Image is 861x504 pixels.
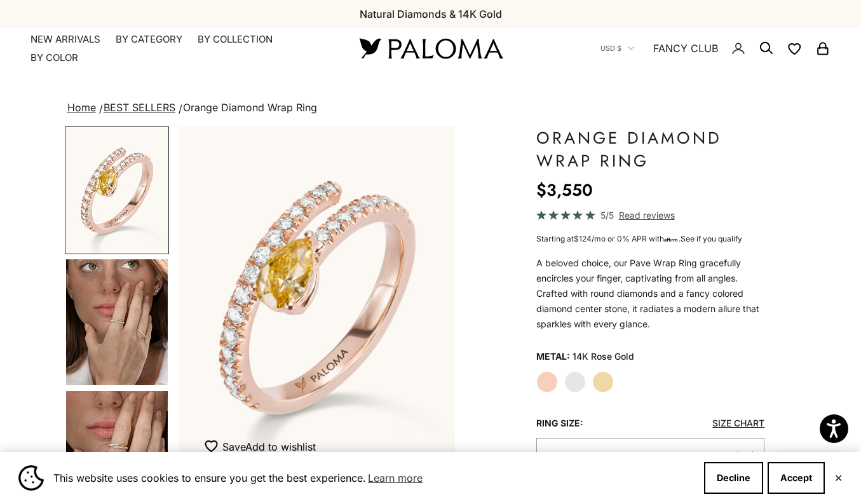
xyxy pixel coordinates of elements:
div: Item 1 of 18 [179,126,455,467]
div: A beloved choice, our Pave Wrap Ring gracefully encircles your finger, captivating from all angle... [536,255,765,332]
span: Starting at /mo or 0% APR with . [536,234,742,243]
span: Affirm [664,236,679,242]
button: USD $ [600,43,634,54]
button: 4 [536,438,765,473]
button: Accept [768,462,825,494]
summary: By Color [31,51,78,64]
span: 5/5 [600,208,614,222]
legend: Metal: [536,347,570,366]
a: 5/5 Read reviews [536,208,765,222]
p: Natural Diamonds & 14K Gold [360,6,502,22]
button: Close [834,474,843,482]
a: Home [67,101,96,114]
nav: Primary navigation [31,33,329,64]
img: #RoseGold [66,128,168,253]
a: BEST SELLERS [104,101,175,114]
button: Decline [704,462,763,494]
span: 4 [546,450,552,461]
button: Go to item 1 [65,126,169,254]
a: FANCY CLUB [653,40,718,57]
summary: By Collection [198,33,273,46]
summary: By Category [116,33,182,46]
a: Size Chart [712,418,764,428]
h1: Orange Diamond Wrap Ring [536,126,765,172]
span: $124 [574,234,592,243]
sale-price: $3,550 [536,177,593,203]
button: Add to Wishlist [205,440,316,454]
a: Learn more [366,468,424,487]
img: wishlist [205,440,222,453]
variant-option-value: 14K Rose Gold [573,347,634,366]
span: Add to wishlist [245,440,316,453]
a: See if you qualify - Learn more about Affirm Financing (opens in modal) [681,234,742,243]
img: #YellowGold #RoseGold #WhiteGold [66,259,168,385]
a: NEW ARRIVALS [31,33,100,46]
span: USD $ [600,43,621,54]
span: This website uses cookies to ensure you get the best experience. [53,468,694,487]
span: Orange Diamond Wrap Ring [183,101,317,114]
img: #RoseGold [179,126,455,467]
img: Cookie banner [18,465,44,491]
nav: Secondary navigation [600,28,830,69]
nav: breadcrumbs [65,99,797,117]
legend: Ring Size: [536,414,583,433]
span: Read reviews [619,208,675,222]
button: Go to item 4 [65,258,169,386]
